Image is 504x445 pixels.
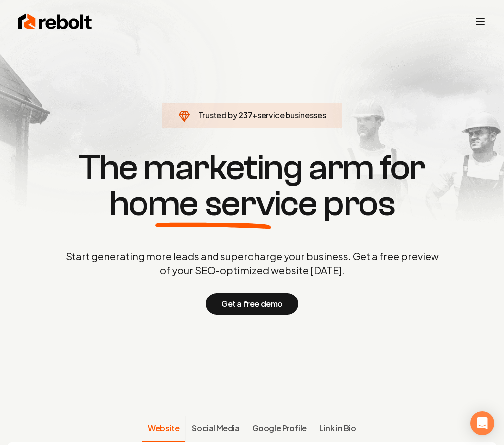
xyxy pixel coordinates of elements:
span: Google Profile [252,422,307,434]
h1: The marketing arm for pros [14,150,491,222]
button: Website [142,416,185,442]
span: service businesses [257,110,326,120]
span: home service [109,186,317,222]
p: Start generating more leads and supercharge your business. Get a free preview of your SEO-optimiz... [64,249,441,277]
button: Social Media [185,416,245,442]
button: Google Profile [246,416,313,442]
img: Rebolt Logo [18,12,92,32]
span: Website [148,422,179,434]
div: Open Intercom Messenger [470,411,494,435]
button: Link in Bio [313,416,362,442]
button: Get a free demo [206,293,298,315]
span: Social Media [192,422,239,434]
span: Link in Bio [319,422,356,434]
span: + [252,110,257,120]
span: 237 [238,109,252,121]
span: Trusted by [198,110,237,120]
button: Toggle mobile menu [474,16,486,28]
